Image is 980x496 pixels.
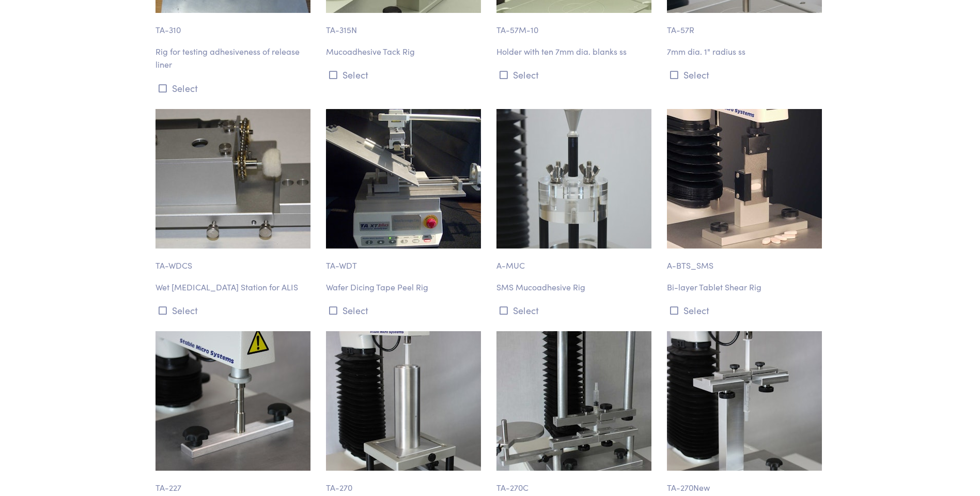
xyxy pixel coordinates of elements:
img: pharma-a_bts-bi-layer-tablet-shear-rig-2.jpg [667,109,822,249]
p: TA-270 [326,471,484,494]
p: Wet [MEDICAL_DATA] Station for ALIS [155,281,314,294]
p: TA-WDCS [155,249,314,272]
p: 7mm dia. 1" radius ss [667,45,825,58]
button: Select [667,302,825,319]
button: Select [496,66,655,83]
p: TA-227 [155,471,314,494]
img: pharma-ta_270c-iso-annex-g-syringe-rig-2.jpg [496,331,651,471]
img: ta-227_separating-rod-method.jpg [155,331,310,471]
button: Select [326,302,484,319]
button: Select [155,302,314,319]
p: TA-57R [667,13,825,37]
button: Select [667,66,825,83]
p: TA-270C [496,471,655,494]
p: Wafer Dicing Tape Peel Rig [326,281,484,294]
p: TA-57M-10 [496,13,655,37]
p: Rig for testing adhesiveness of release liner [155,45,314,71]
p: TA-315N [326,13,484,37]
p: TA-270New [667,471,825,494]
p: Bi-layer Tablet Shear Rig [667,281,825,294]
img: ta-270new_syringe-fixture.jpg [667,331,822,471]
img: ta-270_syringe-fixture.jpg [326,331,481,471]
img: wafer-dicing-tape-peel-rig.jpg [326,109,481,249]
p: TA-310 [155,13,314,37]
p: SMS Mucoadhesive Rig [496,281,655,294]
button: Select [326,66,484,83]
p: TA-WDT [326,249,484,272]
img: a-muc-mucpadhesive-fixture.jpg [496,109,651,249]
button: Select [496,302,655,319]
p: A-MUC [496,249,655,272]
p: Holder with ten 7mm dia. blanks ss [496,45,655,58]
p: A-BTS_SMS [667,249,825,272]
button: Select [155,80,314,97]
p: Mucoadhesive Tack Rig [326,45,484,58]
img: adhesion-ta_wdcs-wet-dry-cleaning-station.jpg [155,109,310,249]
